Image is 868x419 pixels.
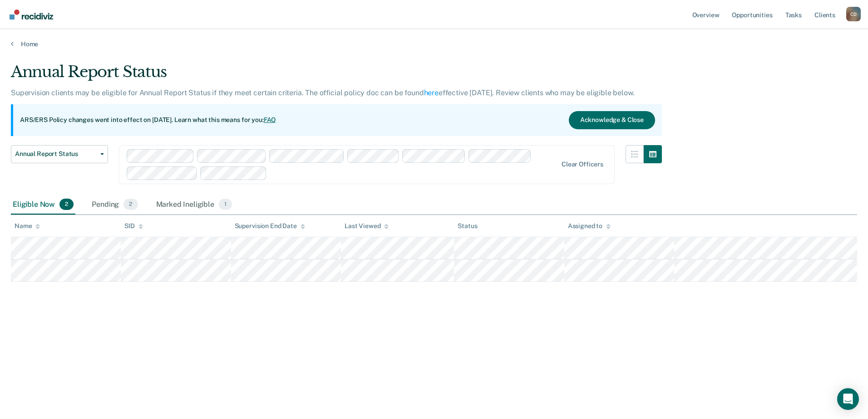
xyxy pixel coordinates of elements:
[11,88,634,97] p: Supervision clients may be eligible for Annual Report Status if they meet certain criteria. The o...
[90,195,139,215] div: Pending2
[568,222,611,230] div: Assigned to
[846,7,861,21] div: C D
[345,222,389,230] div: Last Viewed
[235,222,305,230] div: Supervision End Date
[846,7,861,21] button: Profile dropdown button
[15,222,40,230] div: Name
[11,63,662,88] div: Annual Report Status
[124,222,143,230] div: SID
[11,40,857,48] a: Home
[10,10,53,19] img: Recidiviz
[569,111,655,129] button: Acknowledge & Close
[562,161,603,168] div: Clear officers
[20,116,276,125] p: ARS/ERS Policy changes went into effect on [DATE]. Learn what this means for you:
[59,199,74,210] span: 2
[15,150,97,158] span: Annual Report Status
[264,116,276,123] a: FAQ
[837,388,859,410] div: Open Intercom Messenger
[11,145,108,163] button: Annual Report Status
[11,195,75,215] div: Eligible Now2
[219,199,232,210] span: 1
[424,88,439,97] a: here
[458,222,477,230] div: Status
[123,199,138,210] span: 2
[154,195,234,215] div: Marked Ineligible1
